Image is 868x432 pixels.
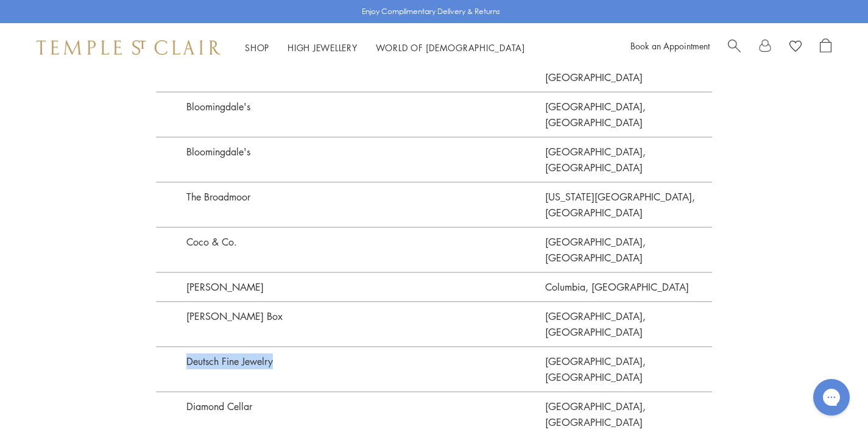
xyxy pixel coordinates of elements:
[156,227,545,272] p: Coco & Co.
[545,136,712,182] a: [GEOGRAPHIC_DATA], [GEOGRAPHIC_DATA]
[545,91,712,136] a: [GEOGRAPHIC_DATA], [GEOGRAPHIC_DATA]
[820,38,831,57] a: Open Shopping Bag
[245,41,269,54] a: ShopShop
[245,40,525,55] nav: Main navigation
[545,346,712,391] a: [GEOGRAPHIC_DATA], [GEOGRAPHIC_DATA]
[545,301,712,346] a: [GEOGRAPHIC_DATA], [GEOGRAPHIC_DATA]
[807,375,856,420] iframe: Gorgias live chat messenger
[156,91,545,136] p: Bloomingdale's
[156,182,545,227] p: The Broadmoor
[362,5,500,18] p: Enjoy Complimentary Delivery & Returns
[545,182,712,227] a: [US_STATE][GEOGRAPHIC_DATA], [GEOGRAPHIC_DATA]
[156,301,545,346] p: [PERSON_NAME] Box
[37,40,221,55] img: Temple St. Clair
[376,41,525,54] a: World of [DEMOGRAPHIC_DATA]World of [DEMOGRAPHIC_DATA]
[630,40,710,52] a: Book an Appointment
[789,38,802,57] a: View Wishlist
[156,136,545,182] p: Bloomingdale's
[288,41,358,54] a: High JewelleryHigh Jewellery
[728,38,741,57] a: Search
[156,272,545,301] p: [PERSON_NAME]
[545,227,712,272] a: [GEOGRAPHIC_DATA], [GEOGRAPHIC_DATA]
[545,272,712,301] a: Columbia, [GEOGRAPHIC_DATA]
[156,346,545,391] p: Deutsch Fine Jewelry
